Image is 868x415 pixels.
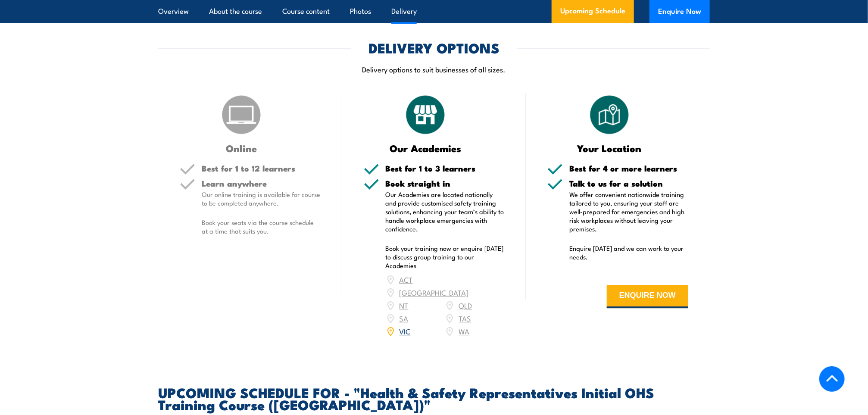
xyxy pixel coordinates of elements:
h5: Best for 4 or more learners [569,164,688,172]
p: Our Academies are located nationally and provide customised safety training solutions, enhancing ... [386,190,505,233]
p: Our online training is available for course to be completed anywhere. [202,190,321,207]
h3: Your Location [547,143,671,153]
p: Delivery options to suit businesses of all sizes. [158,64,710,74]
p: Book your training now or enquire [DATE] to discuss group training to our Academies [386,244,505,270]
h2: DELIVERY OPTIONS [368,41,500,53]
p: We offer convenient nationwide training tailored to you, ensuring your staff are well-prepared fo... [569,190,688,233]
p: Book your seats via the course schedule at a time that suits you. [202,218,321,235]
h5: Best for 1 to 3 learners [386,164,505,172]
h3: Our Academies [364,143,487,153]
p: Enquire [DATE] and we can work to your needs. [569,244,688,261]
h5: Learn anywhere [202,179,321,187]
h5: Book straight in [386,179,505,187]
a: VIC [400,326,411,336]
button: ENQUIRE NOW [607,285,688,308]
h5: Talk to us for a solution [569,179,688,187]
h5: Best for 1 to 12 learners [202,164,321,172]
h3: Online [180,143,303,153]
h2: UPCOMING SCHEDULE FOR - "Health & Safety Representatives Initial OHS Training Course ([GEOGRAPHIC... [158,386,710,410]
